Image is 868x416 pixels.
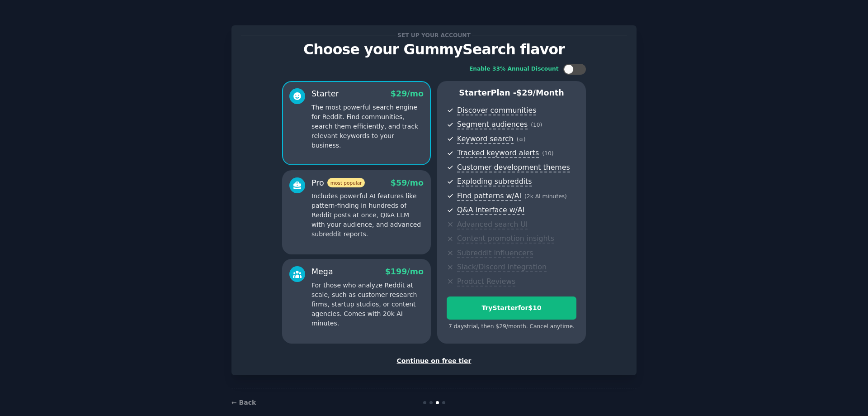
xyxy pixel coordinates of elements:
[542,150,553,157] span: ( 10 )
[391,89,424,98] span: $ 29 /mo
[311,103,424,150] p: The most powerful search engine for Reddit. Find communities, search them efficiently, and track ...
[517,136,526,143] span: ( ∞ )
[469,65,559,73] div: Enable 33% Annual Discount
[385,267,424,276] span: $ 199 /mo
[457,234,554,244] span: Content promotion insights
[457,120,528,129] span: Segment audiences
[457,206,524,215] span: Q&A interface w/AI
[311,191,424,239] p: Includes powerful AI features like pattern-finding in hundreds of Reddit posts at once, Q&A LLM w...
[457,106,536,115] span: Discover communities
[311,88,339,100] div: Starter
[241,42,627,57] p: Choose your GummySearch flavor
[311,266,333,277] div: Mega
[524,193,567,200] span: ( 2k AI minutes )
[311,177,365,189] div: Pro
[327,178,365,187] span: most popular
[457,220,528,230] span: Advanced search UI
[447,323,576,331] div: 7 days trial, then $ 29 /month . Cancel anytime.
[516,88,564,97] span: $ 29 /month
[457,191,521,201] span: Find patterns w/AI
[241,356,627,366] div: Continue on free tier
[457,177,532,186] span: Exploding subreddits
[396,30,472,40] span: Set up your account
[391,178,424,187] span: $ 59 /mo
[311,281,424,328] p: For those who analyze Reddit at scale, such as customer research firms, startup studios, or conte...
[531,122,542,128] span: ( 10 )
[457,148,539,158] span: Tracked keyword alerts
[447,87,576,99] p: Starter Plan -
[457,163,570,172] span: Customer development themes
[457,263,547,272] span: Slack/Discord integration
[457,134,514,144] span: Keyword search
[457,277,515,287] span: Product Reviews
[231,399,256,406] a: ← Back
[447,303,576,313] div: Try Starter for $10
[447,296,576,320] button: TryStarterfor$10
[457,249,533,258] span: Subreddit influencers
